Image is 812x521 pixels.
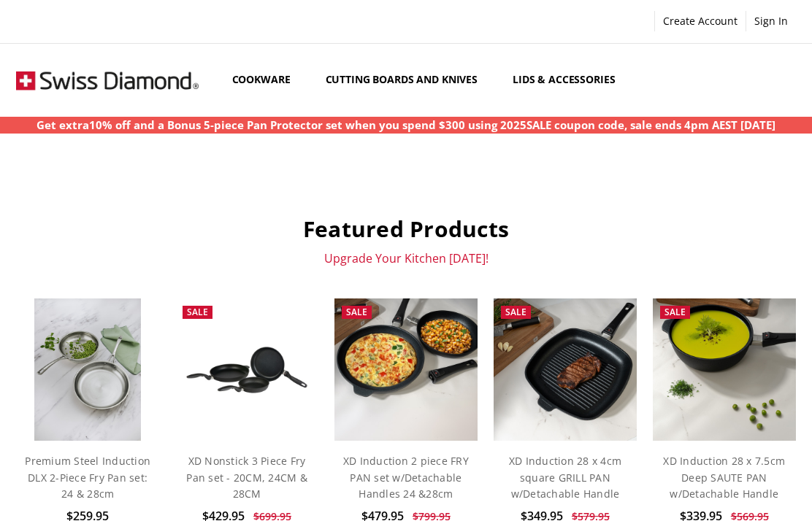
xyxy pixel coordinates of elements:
[175,298,318,441] a: XD Nonstick 3 Piece Fry Pan set - 20CM, 24CM & 28CM
[343,454,469,501] a: XD Induction 2 piece FRY PAN set w/Detachable Handles 24 &28cm
[653,298,796,441] img: XD Induction 28 x 7.5cm Deep SAUTE PAN w/Detachable Handle
[34,298,142,441] img: Premium steel DLX 2pc fry pan set (28 and 24cm) life style shot
[16,298,159,441] a: Premium steel DLX 2pc fry pan set (28 and 24cm) life style shot
[494,298,637,441] img: XD Induction 28 x 4cm square GRILL PAN w/Detachable Handle
[186,454,307,501] a: XD Nonstick 3 Piece Fry Pan set - 20CM, 24CM & 28CM
[220,47,313,112] a: Cookware
[505,306,526,318] span: Sale
[313,47,501,112] a: Cutting boards and knives
[346,306,367,318] span: Sale
[37,117,775,134] p: Get extra10% off and a Bonus 5-piece Pan Protector set when you spend $300 using 2025SALE coupon ...
[334,298,478,441] img: XD Induction 2 piece FRY PAN set w/Detachable Handles 24 &28cm
[16,44,199,117] img: Free Shipping On Every Order
[746,11,796,31] a: Sign In
[187,306,208,318] span: Sale
[175,334,318,406] img: XD Nonstick 3 Piece Fry Pan set - 20CM, 24CM & 28CM
[664,306,686,318] span: Sale
[663,454,785,501] a: XD Induction 28 x 7.5cm Deep SAUTE PAN w/Detachable Handle
[16,251,795,266] p: Upgrade Your Kitchen [DATE]!
[16,215,795,243] h2: Featured Products
[500,47,637,112] a: Lids & Accessories
[509,454,621,501] a: XD Induction 28 x 4cm square GRILL PAN w/Detachable Handle
[25,454,150,501] a: Premium Steel Induction DLX 2-Piece Fry Pan set: 24 & 28cm
[637,47,678,113] a: Show All
[655,11,746,31] a: Create Account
